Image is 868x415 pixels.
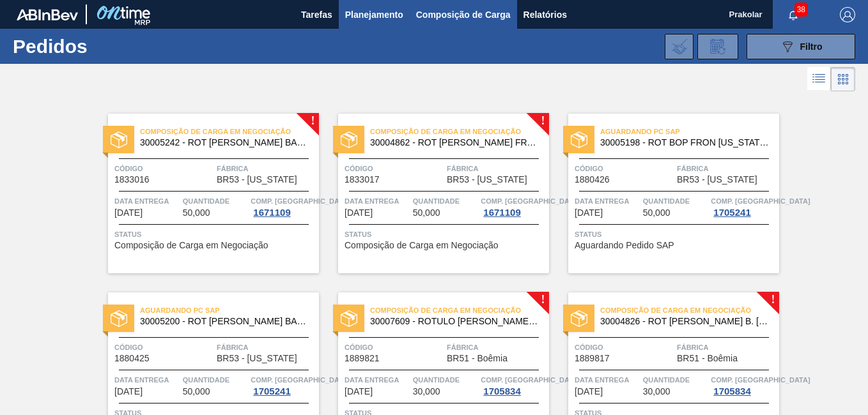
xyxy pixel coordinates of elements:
div: 1705241 [711,207,753,218]
img: TNhmsLtSVTkK8tSr43FrP2fwEKptu5GPRR3wAAAABJRU5ErkJggg== [17,9,78,20]
span: Código [575,162,674,175]
a: Comp. [GEOGRAPHIC_DATA]1705241 [711,195,776,218]
span: Código [575,341,674,354]
span: 1833017 [345,175,380,185]
span: Data entrega [114,195,180,207]
a: Comp. [GEOGRAPHIC_DATA]1705834 [711,373,776,396]
span: 30,000 [413,387,440,396]
span: BR53 - Colorado [217,175,297,185]
span: Comp. Carga [481,373,580,386]
span: Código [114,341,213,354]
button: Filtro [747,34,855,59]
span: Quantidade [413,373,478,386]
span: 30,000 [643,387,670,396]
span: Fábrica [447,162,546,175]
div: 1705834 [481,386,523,396]
img: status [111,310,127,327]
span: Status [345,228,546,241]
span: 1880426 [575,175,610,185]
span: Quantidade [643,373,708,386]
a: Comp. [GEOGRAPHIC_DATA]1671109 [481,195,546,218]
span: 50,000 [183,208,210,218]
span: Composição de Carga em Negociação [370,304,549,317]
span: Composição de Carga em Negociação [345,241,498,250]
span: 50,000 [643,208,670,218]
span: BR53 - Colorado [217,354,297,363]
div: Importar Negociações dos Pedidos [665,34,694,59]
span: Composição de Carga em Negociação [600,304,779,317]
span: 05/03/2025 [575,208,603,218]
img: Logout [840,7,855,22]
span: Data entrega [345,373,410,386]
img: status [341,132,357,148]
span: Comp. Carga [251,373,350,386]
img: status [571,310,587,327]
span: Código [114,162,213,175]
span: BR51 - Bohemia [447,354,508,363]
img: status [341,310,357,327]
span: Composição de Carga em Negociação [370,125,549,138]
span: Data entrega [575,195,640,207]
a: Comp. [GEOGRAPHIC_DATA]1705241 [251,373,316,396]
span: Comp. Carga [711,195,810,207]
span: 38 [794,3,808,17]
span: Comp. Carga [481,195,580,207]
span: Aguardando PC SAP [140,304,319,317]
span: Aguardando PC SAP [600,125,779,138]
span: Fábrica [677,162,776,175]
span: Fábrica [217,341,316,354]
span: Quantidade [183,195,248,207]
span: 07/03/2025 [345,387,373,396]
div: Visão em Lista [807,67,831,91]
span: Composição de Carga [416,7,511,22]
span: Fábrica [677,341,776,354]
span: Composição de Carga em Negociação [114,241,268,250]
span: Código [345,341,444,354]
span: BR51 - Bohemia [677,354,738,363]
span: 30005242 - ROT BOPP BACK COLORADO VIXNU 600 ML IN65 [140,138,309,147]
div: 1671109 [481,207,523,218]
span: 15/01/2025 [114,208,143,218]
button: Notificações [773,6,814,24]
span: Tarefas [301,7,332,22]
span: 30004862 - ROT BOPP FRONT COLORADO VIXNU 600ML IN65 [370,138,539,147]
span: Composição de Carga em Negociação [140,125,319,138]
a: !statusComposição de Carga em Negociação30005242 - ROT [PERSON_NAME] BACK [US_STATE] VIXNU 600 ML... [89,114,319,273]
span: Data entrega [345,195,410,207]
span: 1833016 [114,175,150,185]
span: Aguardando Pedido SAP [575,241,674,250]
span: Quantidade [643,195,708,207]
span: 50,000 [413,208,440,218]
span: BR53 - Colorado [677,175,757,185]
span: Planejamento [345,7,403,22]
span: Relatórios [523,7,567,22]
span: Comp. Carga [251,195,350,207]
h1: Pedidos [13,39,192,54]
span: 1889817 [575,354,610,363]
span: BR53 - Colorado [447,175,527,185]
a: Comp. [GEOGRAPHIC_DATA]1671109 [251,195,316,218]
a: !statusComposição de Carga em Negociação30004862 - ROT [PERSON_NAME] FRONT [US_STATE] VIXNU 600ML... [319,114,549,273]
span: 30004826 - ROT BOPP B. AURA LAGER 300ML IN65 [600,317,769,326]
span: 30005198 - ROT BOP FRON COLORADO SESSION IPA 600ML [600,138,769,147]
span: 1880425 [114,354,150,363]
span: Quantidade [183,373,248,386]
div: Visão em Cards [831,67,855,91]
span: 30007609 - ROTULO BOPP NECK AURA LAGER 300 ML [370,317,539,326]
span: Data entrega [114,373,180,386]
span: 50,000 [183,387,210,396]
div: 1705241 [251,386,293,396]
span: 07/03/2025 [575,387,603,396]
span: Data entrega [575,373,640,386]
span: Comp. Carga [711,373,810,386]
span: 1889821 [345,354,380,363]
span: Fábrica [447,341,546,354]
span: Status [114,228,316,241]
span: Filtro [800,41,823,52]
span: 30005200 - ROT BOPP BACK COLORAD SESSION IPA 600ML [140,317,309,326]
span: Status [575,228,776,241]
img: status [571,132,587,148]
a: Comp. [GEOGRAPHIC_DATA]1705834 [481,373,546,396]
div: 1671109 [251,207,293,218]
span: Fábrica [217,162,316,175]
